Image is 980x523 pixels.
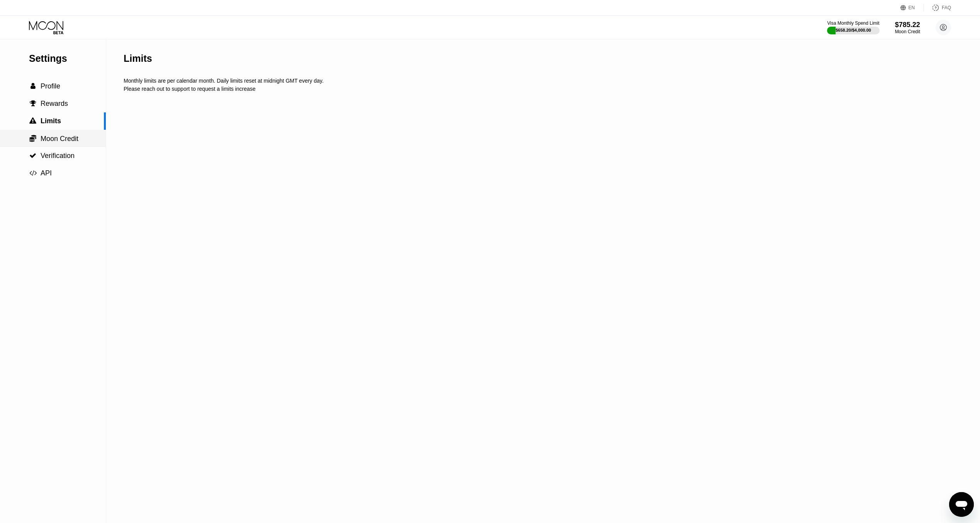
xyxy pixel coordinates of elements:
div: FAQ [924,4,951,12]
div: $658.20 / $4,000.00 [836,28,871,32]
div:  [29,83,37,90]
span: Limits [41,117,61,125]
div: Please reach out to support to request a limits increase [124,86,908,92]
div:  [29,117,37,124]
span: Profile [41,82,60,90]
span: Rewards [41,100,68,107]
div: $785.22Moon Credit [895,21,920,34]
span:  [29,134,36,142]
div: FAQ [942,5,951,10]
div:  [29,134,37,142]
span:  [29,117,36,124]
iframe: Button to launch messaging window [949,492,974,517]
div:  [29,152,37,159]
div: EN [900,4,924,12]
div: Visa Monthly Spend Limit [827,20,879,26]
span:  [29,152,36,159]
span: API [41,169,52,177]
div: Monthly limits are per calendar month. Daily limits reset at midnight GMT every day. [124,78,908,84]
div: $785.22 [895,21,920,29]
span: Moon Credit [41,135,78,143]
div: Settings [29,53,106,64]
div: EN [909,5,915,10]
div:  [29,100,37,107]
span:  [30,100,36,107]
span: Verification [41,152,75,160]
span:  [31,83,36,90]
div: Visa Monthly Spend Limit$658.20/$4,000.00 [827,20,879,34]
div: Moon Credit [895,29,920,34]
div: Limits [124,53,152,64]
div:  [29,170,37,177]
span:  [29,170,37,177]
